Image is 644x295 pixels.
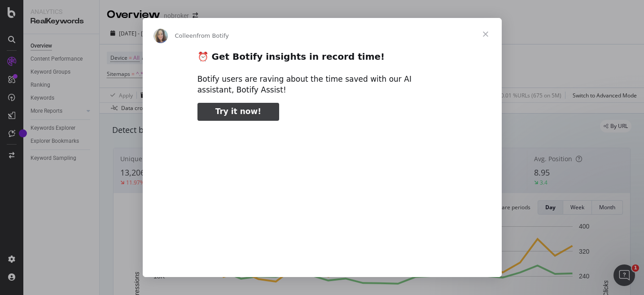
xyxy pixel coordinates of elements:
[215,107,261,116] span: Try it now!
[197,51,447,67] h2: ⏰ Get Botify insights in record time!
[153,29,168,43] img: Profile image for Colleen
[469,18,502,50] span: Close
[197,74,447,96] div: Botify users are raving about the time saved with our AI assistant, Botify Assist!
[197,103,279,121] a: Try it now!
[197,32,229,39] span: from Botify
[175,32,197,39] span: Colleen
